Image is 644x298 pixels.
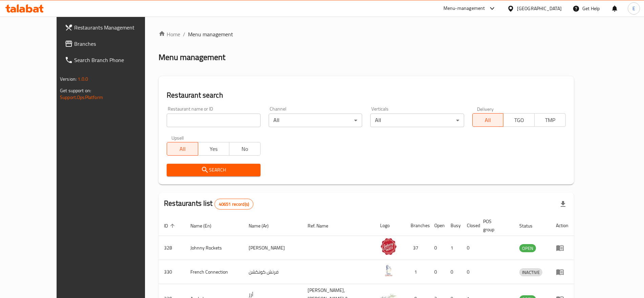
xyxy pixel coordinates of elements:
a: Search Branch Phone [59,52,164,68]
td: 37 [405,236,429,260]
td: French Connection [185,260,243,284]
span: TMP [537,115,563,125]
button: TMP [534,113,566,127]
span: All [170,144,195,154]
span: Name (Ar) [249,222,277,230]
span: Name (En) [190,222,220,230]
span: Status [519,222,541,230]
td: 0 [445,260,461,284]
label: Upsell [171,135,184,140]
span: Menu management [188,30,233,38]
a: Restaurants Management [59,19,164,36]
td: 1 [405,260,429,284]
th: Action [550,215,574,236]
td: [PERSON_NAME] [243,236,302,260]
span: Search [172,166,255,174]
span: ID [164,222,177,230]
a: Support.OpsPlatform [60,93,103,102]
a: Home [159,30,180,38]
span: 40651 record(s) [215,201,253,207]
td: 0 [461,236,478,260]
span: E [632,5,635,12]
span: OPEN [519,244,536,252]
h2: Menu management [159,52,225,63]
td: Johnny Rockets [185,236,243,260]
img: French Connection [380,262,397,279]
span: 1.0.0 [78,75,88,83]
div: Total records count [214,199,253,210]
td: 0 [461,260,478,284]
th: Open [429,215,445,236]
div: Menu [556,244,568,252]
button: All [472,113,504,127]
span: Version: [60,75,77,83]
div: [GEOGRAPHIC_DATA] [517,5,562,12]
span: Yes [201,144,227,154]
label: Delivery [477,106,494,111]
th: Closed [461,215,478,236]
div: Export file [555,196,571,212]
span: POS group [483,217,506,234]
td: 0 [429,236,445,260]
li: / [183,30,185,38]
td: فرنش كونكشن [243,260,302,284]
div: All [269,114,362,127]
button: No [229,142,261,156]
span: Get support on: [60,86,91,95]
td: 1 [445,236,461,260]
button: Yes [198,142,229,156]
button: Search [167,164,260,176]
button: TGO [503,113,535,127]
input: Search for restaurant name or ID.. [167,114,260,127]
span: Ref. Name [308,222,337,230]
td: 0 [429,260,445,284]
span: INACTIVE [519,269,542,276]
span: Restaurants Management [74,23,159,32]
span: Branches [74,40,159,48]
td: 328 [159,236,185,260]
span: TGO [506,115,532,125]
th: Branches [405,215,429,236]
td: 330 [159,260,185,284]
a: Branches [59,36,164,52]
div: OPEN [519,244,536,252]
img: Johnny Rockets [380,238,397,255]
span: Search Branch Phone [74,56,159,64]
th: Logo [375,215,405,236]
div: Menu-management [443,4,485,13]
span: All [475,115,501,125]
nav: breadcrumb [159,30,574,38]
div: Menu [556,268,568,276]
button: All [167,142,198,156]
h2: Restaurant search [167,90,566,100]
span: No [232,144,258,154]
th: Busy [445,215,461,236]
div: All [370,114,464,127]
h2: Restaurants list [164,198,253,210]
